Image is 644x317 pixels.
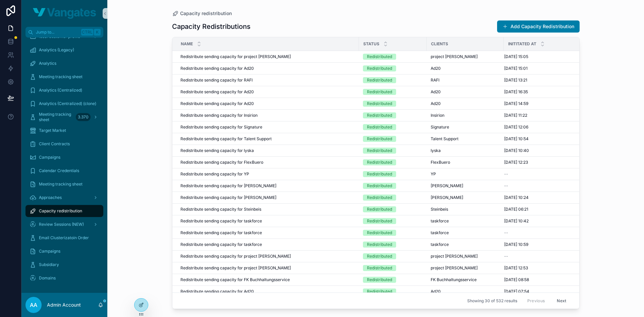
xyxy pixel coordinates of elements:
[25,98,103,110] a: Analytics (Centralized) (clone)
[39,155,60,160] span: Campaigns
[431,54,478,59] span: project [PERSON_NAME]
[39,222,84,227] span: Review Sessions (NEW)
[363,159,423,165] a: Redistributed
[180,218,262,224] span: Redistribute sending capacity for taskforce
[431,218,449,224] span: taskforce
[39,101,96,106] span: Analytics (Centralized) (clone)
[504,265,528,271] span: [DATE] 12:53
[367,230,392,236] div: Redistributed
[180,148,254,153] span: Redistribute sending capacity for lyska
[181,41,193,47] span: Name
[180,207,355,212] a: Redistribute sending capacity for Steinbeis
[431,124,500,130] a: Signature
[180,230,262,235] span: Redistribute sending capacity for taskforce
[25,138,103,150] a: Client Contracts
[95,30,100,35] span: K
[180,277,290,282] span: Redistribute sending capacity for FK Buchhaltungsservice
[504,66,528,71] span: [DATE] 15:01
[39,195,62,200] span: Approaches
[431,277,500,282] a: FK Buchhaltungsservice
[367,54,392,60] div: Redistributed
[25,218,103,230] a: Review Sessions (NEW)
[508,41,536,47] span: Inititated At
[180,77,253,83] span: Redistribute sending capacity for RAFI
[504,148,576,153] a: [DATE] 10:40
[180,136,272,142] span: Redistribute sending capacity for Talent Support
[363,277,423,283] a: Redistributed
[180,77,355,83] a: Redistribute sending capacity for RAFI
[504,242,576,247] a: [DATE] 10:59
[25,151,103,163] a: Campaigns
[180,254,355,259] a: Redistribute sending capacity for project [PERSON_NAME]
[431,195,463,200] span: [PERSON_NAME]
[431,113,500,118] a: Insirion
[39,249,60,254] span: Campaigns
[367,148,392,154] div: Redistributed
[504,124,528,130] span: [DATE] 12:06
[431,230,500,235] a: taskforce
[363,136,423,142] a: Redistributed
[504,277,576,282] a: [DATE] 08:58
[76,113,91,121] div: 3.370
[180,124,262,130] span: Redistribute sending capacity for Signature
[363,195,423,201] a: Redistributed
[363,77,423,83] a: Redistributed
[363,230,423,236] a: Redistributed
[504,254,576,259] a: --
[367,183,392,189] div: Redistributed
[431,89,441,95] span: Ad20
[25,84,103,96] a: Analytics (Centralized)
[180,148,355,153] a: Redistribute sending capacity for lyska
[504,207,576,212] a: [DATE] 06:21
[552,296,571,306] button: Next
[504,218,529,224] span: [DATE] 10:42
[367,159,392,165] div: Redistributed
[25,205,103,217] a: Capacity redistribution
[172,22,251,31] h1: Capacity Redistributions
[363,253,423,259] a: Redistributed
[363,206,423,212] a: Redistributed
[431,265,478,271] span: project [PERSON_NAME]
[497,20,580,33] a: Add Capacity Redistribution
[504,124,576,130] a: [DATE] 12:06
[180,89,355,95] a: Redistribute sending capacity for Ad20
[39,262,59,267] span: Subsidiary
[25,124,103,137] a: Target Market
[367,65,392,71] div: Redistributed
[180,113,258,118] span: Redistribute sending capacity for Insirion
[39,112,73,122] span: Meeting tracking sheet
[504,89,576,95] a: [DATE] 16:35
[504,171,508,177] span: --
[431,101,500,106] a: Ad20
[367,124,392,130] div: Redistributed
[25,245,103,257] a: Campaigns
[180,101,254,106] span: Redistribute sending capacity for Ad20
[363,101,423,107] a: Redistributed
[367,253,392,259] div: Redistributed
[363,218,423,224] a: Redistributed
[30,301,37,309] span: AA
[431,195,500,200] a: [PERSON_NAME]
[431,113,444,118] span: Insirion
[504,195,529,200] span: [DATE] 10:24
[180,277,355,282] a: Redistribute sending capacity for FK Buchhaltungsservice
[180,101,355,106] a: Redistribute sending capacity for Ad20
[39,88,82,93] span: Analytics (Centralized)
[39,61,56,66] span: Analytics
[180,195,276,200] span: Redistribute sending capacity for [PERSON_NAME]
[504,113,527,118] span: [DATE] 11:22
[431,183,500,189] a: [PERSON_NAME]
[504,54,576,59] a: [DATE] 15:05
[431,124,449,130] span: Signature
[25,71,103,83] a: Meeting tracking sheet
[180,207,261,212] span: Redistribute sending capacity for Steinbeis
[431,277,477,282] span: FK Buchhaltungsservice
[504,160,528,165] span: [DATE] 12:23
[180,289,254,294] span: Redistribute sending capacity for Ad20
[363,265,423,271] a: Redistributed
[504,183,576,189] a: --
[180,113,355,118] a: Redistribute sending capacity for Insirion
[25,165,103,177] a: Calendar Credentials
[431,160,450,165] span: FlexBuero
[504,113,576,118] a: [DATE] 11:22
